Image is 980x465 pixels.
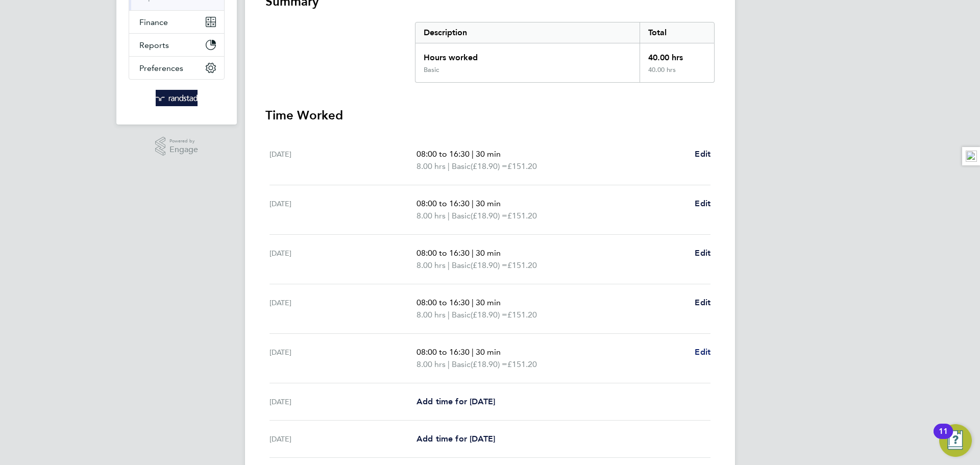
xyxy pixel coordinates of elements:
span: £151.20 [507,161,537,171]
span: 08:00 to 16:30 [416,199,470,208]
span: | [448,260,450,270]
div: [DATE] [269,346,416,371]
a: Edit [695,148,710,160]
div: [DATE] [269,247,416,272]
div: [DATE] [269,297,416,321]
span: Edit [695,149,710,159]
span: (£18.90) = [471,310,507,320]
span: Basic [452,358,471,371]
h3: Time Worked [265,107,715,124]
span: Basic [452,309,471,321]
span: 8.00 hrs [416,211,446,221]
span: Edit [695,199,710,208]
span: | [472,149,474,159]
span: 30 min [476,347,501,357]
div: Basic [424,66,439,74]
a: Go to home page [129,90,225,106]
div: [DATE] [269,198,416,222]
span: Edit [695,347,710,357]
span: 30 min [476,199,501,208]
span: | [472,199,474,208]
a: Add time for [DATE] [416,433,495,445]
span: (£18.90) = [471,161,507,171]
span: Basic [452,210,471,222]
span: £151.20 [507,211,537,221]
span: 30 min [476,298,501,307]
span: | [448,161,450,171]
div: 40.00 hrs [640,43,714,66]
span: 8.00 hrs [416,310,446,320]
span: | [472,248,474,258]
div: Hours worked [415,43,640,66]
a: Edit [695,198,710,210]
span: 08:00 to 16:30 [416,248,470,258]
div: Total [640,22,714,43]
span: 08:00 to 16:30 [416,298,470,307]
span: 8.00 hrs [416,161,446,171]
div: 40.00 hrs [640,66,714,82]
button: Open Resource Center, 11 new notifications [939,424,972,457]
div: [DATE] [269,148,416,173]
a: Edit [695,297,710,309]
span: (£18.90) = [471,211,507,221]
span: | [472,347,474,357]
div: Summary [415,22,715,83]
span: Finance [139,17,168,27]
button: Preferences [129,57,224,79]
span: Add time for [DATE] [416,434,495,444]
button: Reports [129,34,224,56]
span: Add time for [DATE] [416,397,495,406]
span: 8.00 hrs [416,260,446,270]
span: Edit [695,248,710,258]
span: Powered by [169,137,198,145]
div: [DATE] [269,433,416,445]
span: | [472,298,474,307]
span: | [448,359,450,369]
span: Preferences [139,63,183,73]
span: Basic [452,259,471,272]
a: Powered byEngage [155,137,199,156]
span: 08:00 to 16:30 [416,347,470,357]
a: Edit [695,346,710,358]
span: Engage [169,145,198,154]
div: 11 [939,431,948,445]
span: 30 min [476,149,501,159]
span: | [448,310,450,320]
span: | [448,211,450,221]
a: Edit [695,247,710,259]
a: Add time for [DATE] [416,396,495,408]
div: Description [415,22,640,43]
span: 08:00 to 16:30 [416,149,470,159]
span: £151.20 [507,359,537,369]
span: £151.20 [507,310,537,320]
button: Finance [129,11,224,33]
span: Reports [139,40,169,50]
span: Basic [452,160,471,173]
div: [DATE] [269,396,416,408]
img: randstad-logo-retina.png [156,90,198,106]
span: 8.00 hrs [416,359,446,369]
span: Edit [695,298,710,307]
span: (£18.90) = [471,359,507,369]
span: £151.20 [507,260,537,270]
span: (£18.90) = [471,260,507,270]
span: 30 min [476,248,501,258]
